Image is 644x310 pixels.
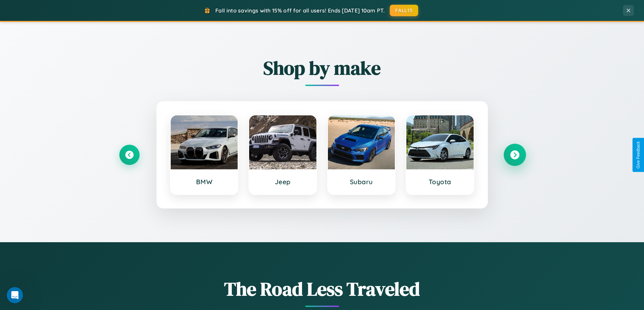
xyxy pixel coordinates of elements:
[7,287,23,303] iframe: Intercom live chat
[256,178,310,186] h3: Jeep
[119,55,525,81] h2: Shop by make
[119,276,525,302] h1: The Road Less Traveled
[636,141,641,169] div: Give Feedback
[215,7,385,14] span: Fall into savings with 15% off for all users! Ends [DATE] 10am PT.
[177,178,231,186] h3: BMW
[335,178,388,186] h3: Subaru
[390,5,418,16] button: FALL15
[413,178,467,186] h3: Toyota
